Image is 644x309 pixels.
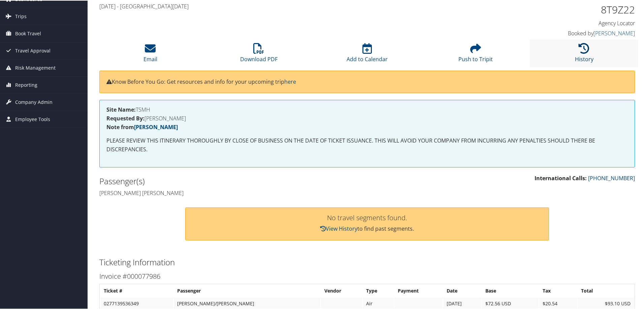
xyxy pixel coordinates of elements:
a: [PHONE_NUMBER] [588,174,635,181]
h4: TSMH [106,106,628,112]
th: Passenger [174,284,320,296]
td: Air [363,297,394,309]
p: to find past segments. [192,224,542,233]
strong: International Calls: [535,174,587,181]
span: Company Admin [15,93,53,110]
th: Base [482,284,538,296]
a: Email [143,46,157,62]
h3: Invoice #000077986 [99,271,635,280]
th: Tax [539,284,577,296]
a: History [575,46,593,62]
td: 0277139536349 [100,297,173,309]
span: Employee Tools [15,110,50,127]
strong: Requested By: [106,114,144,121]
span: Trips [15,7,27,24]
th: Type [363,284,394,296]
h3: No travel segments found. [192,214,542,221]
h2: Ticketing Information [99,256,635,267]
th: Vendor [321,284,362,296]
th: Ticket # [100,284,173,296]
h4: [DATE] - [GEOGRAPHIC_DATA][DATE] [99,2,498,9]
a: View History [320,224,357,232]
h4: Booked by [509,29,635,36]
td: $72.56 USD [482,297,538,309]
td: [DATE] [443,297,481,309]
a: Download PDF [240,46,278,62]
h4: Agency Locator [509,19,635,26]
h4: [PERSON_NAME] [PERSON_NAME] [99,189,362,196]
h2: Passenger(s) [99,175,362,186]
h4: [PERSON_NAME] [106,115,628,120]
a: here [284,77,296,85]
a: Push to Tripit [458,46,493,62]
td: $93.10 USD [578,297,634,309]
span: Travel Approval [15,42,51,59]
span: Book Travel [15,25,41,41]
a: [PERSON_NAME] [593,29,635,36]
p: PLEASE REVIEW THIS ITINERARY THOROUGHLY BY CLOSE OF BUSINESS ON THE DATE OF TICKET ISSUANCE. THIS... [106,136,628,153]
th: Payment [394,284,443,296]
th: Date [443,284,481,296]
span: Reporting [15,76,37,93]
span: Risk Management [15,59,56,76]
td: [PERSON_NAME]/[PERSON_NAME] [174,297,320,309]
th: Total [578,284,634,296]
h1: 8T9Z22 [509,2,635,16]
p: Know Before You Go: Get resources and info for your upcoming trip [106,77,628,86]
td: $20.54 [539,297,577,309]
a: Add to Calendar [347,46,388,62]
strong: Site Name: [106,105,136,113]
strong: Note from [106,123,178,130]
a: [PERSON_NAME] [134,123,178,130]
